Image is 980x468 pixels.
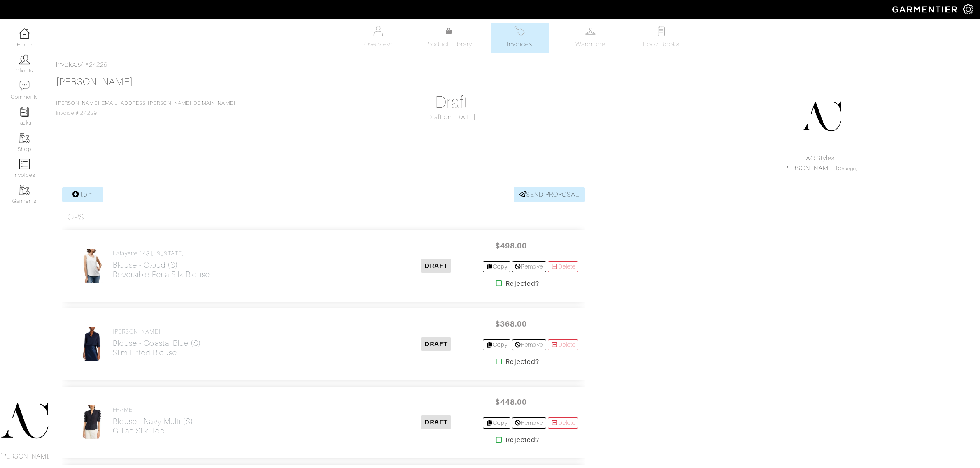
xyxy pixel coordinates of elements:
a: Remove [512,417,546,429]
img: reminder-icon-8004d30b9f0a5d33ae49ab947aed9ed385cf756f9e5892f1edd6e32f2345188e.png [19,107,30,117]
a: FRAME Blouse - Navy Multi (S)Gillian Silk Top [113,406,193,436]
img: basicinfo-40fd8af6dae0f16599ec9e87c0ef1c0a1fdea2edbe929e3d69a839185d80c458.svg [373,26,383,36]
img: comment-icon-a0a6a9ef722e966f86d9cbdc48e553b5cf19dbc54f86b18d962a5391bc8f6eb6.png [19,81,30,91]
img: dashboard-icon-dbcd8f5a0b271acd01030246c82b418ddd0df26cd7fceb0bd07c9910d44c42f6.png [19,28,30,39]
img: W8Mrx2fFFQZoeLuirCHcT6qh [78,249,106,283]
span: Invoice # 24229 [56,100,235,116]
span: Overview [364,39,392,49]
span: DRAFT [421,337,451,351]
img: orders-icon-0abe47150d42831381b5fb84f609e132dff9fe21cb692f30cb5eec754e2cba89.png [19,159,30,169]
a: Copy [483,261,510,272]
span: $368.00 [486,315,535,333]
h2: Blouse - Coastal Blue (S) Slim Fitted Blouse [113,338,201,357]
a: Overview [349,23,407,53]
div: Draft on [DATE] [305,112,598,122]
a: Look Books [633,23,690,53]
span: $498.00 [486,237,535,255]
a: Invoices [491,23,549,53]
img: gear-icon-white-bd11855cb880d31180b6d7d6211b90ccbf57a29d726f0c71d8c61bd08dd39cc2.png [963,4,973,14]
img: garments-icon-b7da505a4dc4fd61783c78ac3ca0ef83fa9d6f193b1c9dc38574b1d14d53ca28.png [19,133,30,143]
span: Invoices [507,39,532,49]
div: / #24229 [56,60,973,70]
a: SEND PROPOSAL [514,187,585,202]
span: DRAFT [421,415,451,429]
h2: Blouse - Navy Multi (S) Gillian Silk Top [113,417,193,436]
a: Remove [512,261,546,272]
a: [PERSON_NAME][EMAIL_ADDRESS][PERSON_NAME][DOMAIN_NAME] [56,100,235,106]
a: Lafayette 148 [US_STATE] Blouse - Cloud (S)Reversible Perla Silk Blouse [113,250,210,279]
h4: [PERSON_NAME] [113,328,201,335]
a: [PERSON_NAME] Blouse - Coastal Blue (S)Slim Fitted Blouse [113,328,201,357]
a: Wardrobe [562,23,619,53]
a: AC.Styles [806,155,835,162]
a: Remove [512,339,546,350]
a: [PERSON_NAME] [782,164,836,172]
a: [PERSON_NAME] [56,76,133,87]
span: Product Library [426,39,472,49]
a: Copy [483,417,510,429]
h4: Lafayette 148 [US_STATE] [113,250,210,257]
a: Delete [548,417,578,429]
img: DupYt8CPKc6sZyAt3svX5Z74.png [801,96,842,137]
a: Delete [548,339,578,350]
strong: Rejected? [505,435,539,445]
h4: FRAME [113,406,193,413]
a: Change [838,166,856,171]
img: todo-9ac3debb85659649dc8f770b8b6100bb5dab4b48dedcbae339e5042a72dfd3cc.svg [656,26,666,36]
a: Item [62,187,103,202]
strong: Rejected? [505,279,539,289]
span: DRAFT [421,259,451,273]
img: 34zEuQXRpN4h4knKDHkJ82aP [78,327,106,361]
span: $448.00 [486,393,535,411]
a: Invoices [56,61,81,68]
a: Product Library [420,26,478,49]
span: Wardrobe [575,39,605,49]
a: Delete [548,261,578,272]
img: garments-icon-b7da505a4dc4fd61783c78ac3ca0ef83fa9d6f193b1c9dc38574b1d14d53ca28.png [19,185,30,195]
h2: Blouse - Cloud (S) Reversible Perla Silk Blouse [113,260,210,279]
img: clients-icon-6bae9207a08558b7cb47a8932f037763ab4055f8c8b6bfacd5dc20c3e0201464.png [19,54,30,65]
span: Look Books [643,39,680,49]
strong: Rejected? [505,357,539,367]
h3: Tops [62,212,84,222]
div: ( ) [677,153,964,173]
img: 9AHfmhaAUi1nZgoU81tBaxM8 [78,405,106,440]
a: Copy [483,339,510,350]
h1: Draft [305,93,598,112]
img: wardrobe-487a4870c1b7c33e795ec22d11cfc2ed9d08956e64fb3008fe2437562e282088.svg [585,26,596,36]
img: garmentier-logo-header-white-b43fb05a5012e4ada735d5af1a66efaba907eab6374d6393d1fbf88cb4ef424d.png [888,2,963,16]
img: orders-27d20c2124de7fd6de4e0e44c1d41de31381a507db9b33961299e4e07d508b8c.svg [514,26,525,36]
